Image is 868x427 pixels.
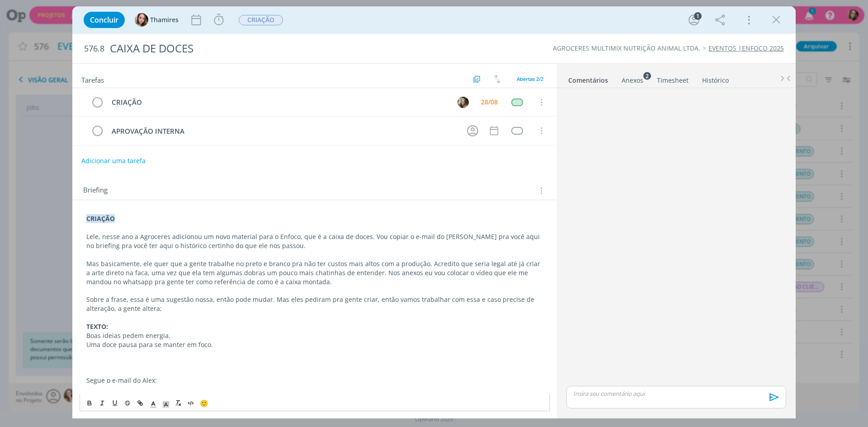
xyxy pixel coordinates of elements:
div: 1 [694,12,702,20]
span: 576.8 [84,44,104,54]
p: Mas basicamente, ele quer que a gente trabalhe no preto e branco pra não ter custos mais altos co... [86,259,543,286]
div: CRIAÇÃO [108,97,449,108]
p: Lele, nesse ano a Agroceres adicionou um novo material para o Enfoco, que é a caixa de doces. Vou... [86,232,543,250]
a: Timesheet [656,72,689,85]
button: L [456,95,470,109]
div: APROVAÇÃO INTERNA [108,126,458,137]
a: Histórico [702,72,729,85]
div: 28/08 [481,99,498,105]
div: Anexos [622,76,643,85]
span: 🙂 [200,399,208,408]
span: CRIAÇÃO [239,15,283,25]
button: TThamires [135,13,179,27]
strong: TEXTO: [86,322,108,331]
p: Uma doce pausa para se manter em foco. [86,340,543,349]
button: 🙂 [198,398,210,408]
p: Sobre a frase, essa é uma sugestão nossa, então pode mudar. Mas eles pediram pra gente criar, ent... [86,295,543,313]
span: Cor do Texto [147,398,160,408]
a: Comentários [568,72,609,85]
p: Boas ideias pedem energia. [86,331,543,340]
span: Cor de Fundo [160,398,172,408]
div: CAIXA DE DOCES [106,38,489,60]
span: Tarefas [81,74,104,84]
button: Adicionar uma tarefa [81,153,146,169]
button: 1 [687,13,701,27]
span: Abertas 2/2 [517,75,543,82]
img: T [135,13,148,27]
button: Concluir [84,12,125,28]
a: EVENTOS |ENFOCO 2025 [708,44,784,52]
span: Concluir [90,16,118,23]
a: AGROCERES MULTIMIX NUTRIÇÃO ANIMAL LTDA. [553,44,700,52]
div: dialog [72,6,796,418]
strong: CRIAÇÃO [86,214,115,223]
button: CRIAÇÃO [238,14,283,26]
span: Thamires [150,17,179,23]
img: arrow-down-up.svg [494,75,500,83]
span: Briefing [83,185,108,197]
img: L [458,97,469,108]
sup: 2 [643,72,651,80]
p: Segue o e-mail do Alex: [86,376,543,385]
